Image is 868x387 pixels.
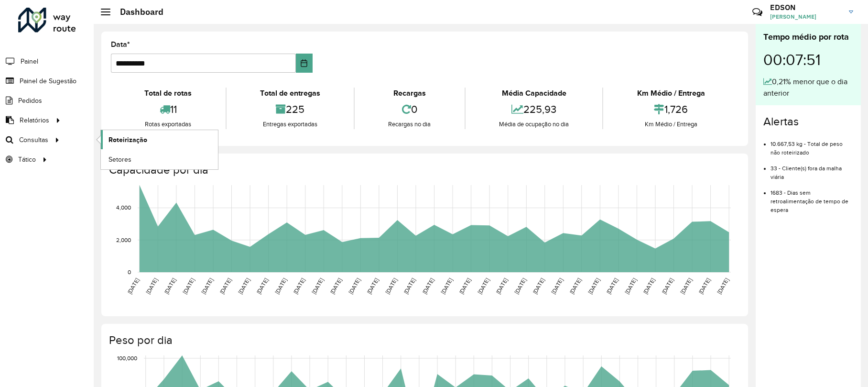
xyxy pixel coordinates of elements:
a: Roteirização [101,130,218,149]
text: [DATE] [513,277,527,295]
text: [DATE] [145,277,159,295]
text: 100,000 [117,355,137,361]
text: [DATE] [255,277,269,295]
h3: EDSON [770,3,842,12]
text: [DATE] [568,277,582,295]
li: 10.667,53 kg - Total de peso não roteirizado [770,133,853,157]
span: Pedidos [18,96,42,106]
div: Recargas [357,88,462,99]
div: 11 [113,99,223,120]
span: Painel de Sugestão [20,76,76,86]
text: [DATE] [274,277,288,295]
text: [DATE] [218,277,232,295]
div: Rotas exportadas [113,120,223,129]
span: Setores [108,155,131,165]
span: [PERSON_NAME] [770,12,842,21]
text: [DATE] [329,277,343,295]
span: Relatórios [20,115,49,125]
text: 0 [128,269,131,275]
text: [DATE] [292,277,306,295]
text: [DATE] [624,277,638,295]
h4: Capacidade por dia [109,163,738,177]
text: [DATE] [347,277,361,295]
h4: Peso por dia [109,333,738,347]
div: Total de rotas [113,88,223,99]
div: 0 [357,99,462,120]
text: [DATE] [421,277,435,295]
div: Recargas no dia [357,120,462,129]
text: [DATE] [458,277,472,295]
text: 4,000 [116,205,131,211]
text: [DATE] [182,277,195,295]
text: [DATE] [532,277,545,295]
text: [DATE] [200,277,214,295]
text: [DATE] [679,277,693,295]
div: 0,21% menor que o dia anterior [763,76,853,99]
span: Consultas [19,135,48,145]
div: Tempo médio por rota [763,31,853,44]
text: [DATE] [716,277,730,295]
li: 1683 - Dias sem retroalimentação de tempo de espera [770,181,853,214]
span: Painel [21,56,38,66]
span: Roteirização [108,135,147,145]
text: [DATE] [311,277,325,295]
text: [DATE] [402,277,416,295]
text: 2,000 [116,237,131,243]
div: Entregas exportadas [229,120,352,129]
text: [DATE] [163,277,177,295]
text: [DATE] [587,277,601,295]
text: [DATE] [495,277,509,295]
text: [DATE] [477,277,490,295]
text: [DATE] [126,277,140,295]
text: [DATE] [550,277,564,295]
text: [DATE] [366,277,380,295]
text: [DATE] [661,277,674,295]
div: Km Médio / Entrega [606,88,736,99]
div: 225 [229,99,352,120]
li: 33 - Cliente(s) fora da malha viária [770,157,853,181]
div: 00:07:51 [763,44,853,76]
div: Km Médio / Entrega [606,120,736,129]
text: [DATE] [605,277,619,295]
div: Média Capacidade [468,88,600,99]
button: Choose Date [296,54,312,73]
div: 225,93 [468,99,600,120]
h4: Alertas [763,115,853,129]
a: Contato Rápido [747,2,768,22]
h2: Dashboard [110,7,163,17]
text: [DATE] [440,277,454,295]
div: Média de ocupação no dia [468,120,600,129]
div: Total de entregas [229,88,352,99]
div: 1,726 [606,99,736,120]
text: [DATE] [642,277,656,295]
span: Tático [18,155,36,165]
text: [DATE] [237,277,251,295]
a: Setores [101,150,218,169]
label: Data [111,39,130,50]
text: [DATE] [384,277,398,295]
text: [DATE] [697,277,711,295]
